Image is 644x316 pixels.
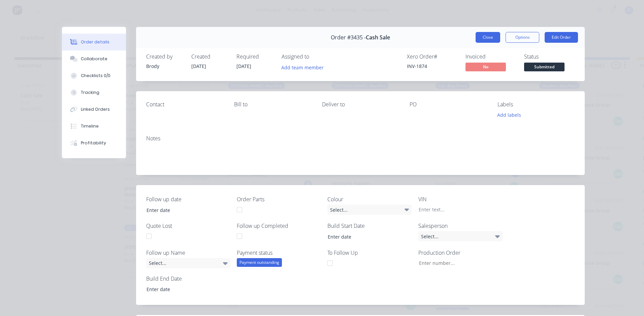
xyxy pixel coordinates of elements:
[418,249,503,257] label: Production Order
[62,84,126,101] button: Tracking
[418,195,503,203] label: VIN
[146,258,230,268] div: Select...
[237,249,321,257] label: Payment status
[237,195,321,203] label: Order Parts
[62,101,126,118] button: Linked Orders
[237,258,282,267] div: Payment outstanding
[81,123,99,129] div: Timeline
[146,195,230,203] label: Follow up date
[494,110,525,119] button: Add labels
[62,50,126,67] button: Collaborate
[524,63,565,71] span: Submitted
[476,32,500,43] button: Close
[322,101,399,108] div: Deliver to
[236,63,251,69] span: [DATE]
[81,106,110,112] div: Linked Orders
[524,63,565,73] button: Submitted
[81,39,109,45] div: Order details
[331,34,366,41] span: Order #3435 -
[62,67,126,84] button: Checklists 0/0
[497,101,575,108] div: Labels
[191,63,206,69] span: [DATE]
[418,231,503,241] div: Select...
[545,32,578,43] button: Edit Order
[327,222,412,230] label: Build Start Date
[407,63,457,70] div: INV-1874
[142,205,226,215] input: Enter date
[282,63,327,72] button: Add team member
[146,275,230,283] label: Build End Date
[465,63,506,71] span: No
[146,222,230,230] label: Quote Lost
[410,101,487,108] div: PO
[278,63,327,72] button: Add team member
[81,73,110,79] div: Checklists 0/0
[237,222,321,230] label: Follow up Completed
[81,140,106,146] div: Profitability
[327,195,412,203] label: Colour
[418,222,503,230] label: Salesperson
[62,34,126,50] button: Order details
[327,205,412,215] div: Select...
[191,54,228,60] div: Created
[506,32,539,43] button: Options
[413,258,502,268] input: Enter number...
[323,232,407,242] input: Enter date
[142,284,226,294] input: Enter date
[62,118,126,135] button: Timeline
[236,54,273,60] div: Required
[146,54,183,60] div: Created by
[146,135,575,142] div: Notes
[407,54,457,60] div: Xero Order #
[366,34,390,41] span: Cash Sale
[524,54,575,60] div: Status
[465,54,516,60] div: Invoiced
[146,101,223,108] div: Contact
[62,135,126,151] button: Profitability
[327,249,412,257] label: To Follow Up
[81,56,107,62] div: Collaborate
[146,249,230,257] label: Follow up Name
[282,54,349,60] div: Assigned to
[234,101,311,108] div: Bill to
[146,63,183,70] div: Brody
[81,90,99,96] div: Tracking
